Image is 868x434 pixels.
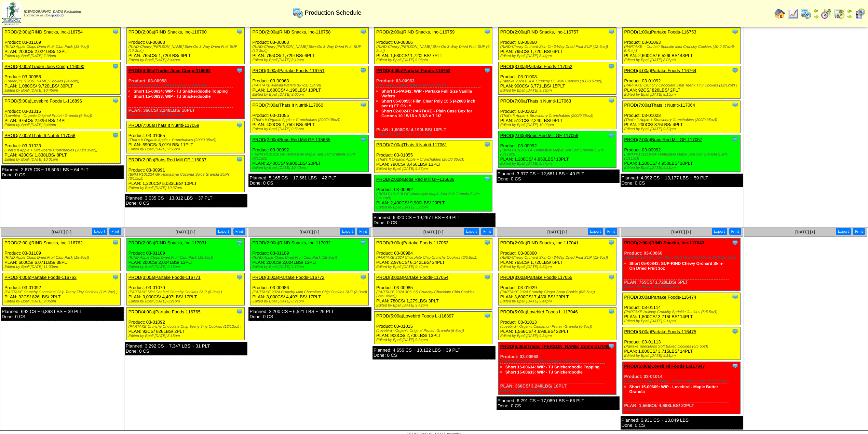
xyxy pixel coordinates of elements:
[836,228,851,235] button: Export
[376,256,492,260] div: (PARTAKE 2024 Chocolate Chip Crunchy Cookies (6/5.5oz))
[608,63,615,70] img: Tooltip
[624,58,740,62] div: Edited by Bpali [DATE] 8:06pm
[4,158,120,162] div: Edited by Bpali [DATE] 10:01pm
[505,365,600,369] a: Short 15-00634: WIP - TJ Snickerdoodle Topping
[500,45,616,49] div: (RIND-Chewy Orchard Skin-On 3-Way Dried Fruit SUP (12-3oz))
[608,343,615,350] img: Tooltip
[2,2,21,25] img: zoroco-logo-small.webp
[236,239,243,246] img: Tooltip
[498,131,616,168] div: Product: 03-00992 PLAN: 1,200CS / 4,950LBS / 10PLT
[112,97,119,104] img: Tooltip
[252,68,324,73] a: PROD(3:00a)Partake Foods-116751
[376,240,448,245] a: PROD(3:00a)Partake Foods-117053
[128,256,244,260] div: (RIND Apple Chips Dried Fruit Club Pack (18-9oz))
[128,68,211,73] a: PROD(4:00a)Trader Joes Comp-116092
[795,230,815,234] a: [DATE] [+]
[608,132,615,139] img: Tooltip
[500,265,616,269] div: Edited by Bpali [DATE] 9:32pm
[498,28,616,60] div: Product: 03-00860 PLAN: 765CS / 1,720LBS / 6PLT
[3,131,121,164] div: Product: 03-01023 PLAN: 420CS / 1,838LBS / 8PLT
[1,307,124,321] div: Planned: 692 CS ~ 6,898 LBS ~ 39 PLT Done: 0 CS
[813,14,819,19] img: arrowright.gif
[176,230,195,234] span: [DATE] [+]
[250,273,368,306] div: Product: 03-00986 PLAN: 3,000CS / 4,497LBS / 17PLT
[375,28,492,64] div: Product: 03-00866 PLAN: 1,530CS / 1,720LBS / 7PLT
[381,89,472,98] a: Short 15-PA642: WIP - Partake Full Size Vanilla Wafers
[376,68,450,73] a: PROD(4:00a)Partake Foods-116752
[134,94,211,99] a: Short 15-00633: WIP - TJ Snickerdoodle
[372,346,496,360] div: Planned: 4,656 CS ~ 10,122 LBS ~ 39 PLT Done: 0 CS
[4,79,120,83] div: (Trader [PERSON_NAME] Cookies (24-6oz))
[500,29,579,35] a: PROD(2:00a)RIND Snacks, Inc-116757
[732,328,738,335] img: Tooltip
[821,8,832,19] img: calendarblend.gif
[497,169,620,183] div: Planned: 3,377 CS ~ 12,681 LBS ~ 40 PLT Done: 0 CS
[622,239,740,291] div: Product: 03-00860 PLAN: 765CS / 1,720LBS / 6PLT
[112,132,119,139] img: Tooltip
[800,8,811,19] img: calendarprod.gif
[52,14,64,17] a: (logout)
[3,273,121,306] div: Product: 03-01092 PLAN: 92CS / 826LBS / 2PLT
[375,66,492,138] div: Product: 03-00963 PLAN: 1,600CS / 4,190LBS / 10PLT
[376,29,455,35] a: PROD(2:00a)RIND Snacks, Inc-116759
[252,290,368,294] div: (PARTAKE 2024 Crunchy Mini Chocolate Chip Cookies SUP (8-3oz))
[629,261,723,271] a: Short 05-00843: SUP-RIND Chewy Orchard Skin-On Dried Fruit 3oz
[128,147,244,151] div: Edited by Bpali [DATE] 9:56pm
[4,256,120,260] div: (RIND Apple Chips Dried Fruit Club Pack (18-9oz))
[622,362,740,414] div: Product: 03-01014 PLAN: 1,566CS / 4,698LBS / 22PLT
[128,325,244,329] div: (PARTAKE Crunchy Chocolate Chip Teeny Tiny Cookies (12/12oz) )
[605,228,617,235] button: Print
[481,228,493,235] button: Print
[233,228,245,235] button: Print
[500,64,572,69] a: PROD(3:00a)Partake Foods-117052
[236,274,243,281] img: Tooltip
[128,334,244,338] div: Edited by Bpali [DATE] 8:15pm
[500,114,616,118] div: (That's It Apple + Strawberry Crunchables (200/0.35oz))
[236,67,243,74] img: Tooltip
[500,325,616,329] div: (Lovebird - Organic Cinnamon Protein Granola (6-8oz))
[112,239,119,246] img: Tooltip
[252,152,368,161] div: ( BRM P101216 GF Homestyle Maple Sea Salt Granola SUPs (6/11oz))
[500,123,616,127] div: Edited by Bpali [DATE] 10:00pm
[4,148,120,152] div: (That's It Apple + Strawberry Crunchables (200/0.35oz))
[376,167,492,171] div: Edited by Bpali [DATE] 9:57pm
[622,66,740,99] div: Product: 03-01092 PLAN: 92CS / 826LBS / 2PLT
[360,239,367,246] img: Tooltip
[624,137,702,142] a: PROD(2:00p)Bobs Red Mill GF-117057
[24,10,81,14] span: [DEMOGRAPHIC_DATA] Packaging
[52,230,71,234] a: [DATE] [+]
[125,194,248,207] div: Planned: 3,035 CS ~ 13,012 LBS ~ 37 PLT Done: 0 CS
[505,370,583,375] a: Short 15-00633: WIP - TJ Snickerdoodle
[293,7,303,18] img: calendarprod.gif
[624,310,740,314] div: (PARTAKE Holiday Crunchy Sprinkle Cookies (6/5.5oz))
[624,240,704,245] a: PROD(2:00a)RIND Snacks, Inc-117043
[621,174,744,187] div: Planned: 4,092 CS ~ 13,177 LBS ~ 59 PLT Done: 0 CS
[126,121,244,153] div: Product: 03-01055 PLAN: 690CS / 3,019LBS / 11PLT
[109,228,121,235] button: Print
[126,66,244,119] div: Product: 03-00958 PLAN: 360CS / 3,240LBS / 10PLT
[484,176,491,182] img: Tooltip
[372,213,496,227] div: Planned: 6,320 CS ~ 19,267 LBS ~ 49 PLT Done: 0 CS
[547,230,567,234] a: [DATE] [+]
[498,308,616,340] div: Product: 03-01013 PLAN: 1,566CS / 4,698LBS / 22PLT
[732,363,738,369] img: Tooltip
[787,8,798,19] img: line_graph.gif
[622,293,740,325] div: Product: 03-01114 PLAN: 1,800CS / 3,715LBS / 14PLT
[624,285,740,289] div: Edited by Bpali [DATE] 9:32pm
[376,158,492,162] div: (That's It Organic Apple + Crunchables (200/0.35oz))
[629,384,718,394] a: Short 15-00669: WIP - Lovebird - Maple Butter Granola
[128,173,244,181] div: (BRM P101224 GF Homestyle Coconut Spice Granola SUPs (6/11oz))
[484,274,491,281] img: Tooltip
[252,166,368,170] div: Edited by Bpali [DATE] 10:40pm
[4,114,120,118] div: (Lovebird - Organic Original Protein Granola (6-8oz))
[4,133,75,138] a: PROD(7:00a)Thats It Nutriti-117058
[813,8,819,14] img: arrowleft.gif
[608,28,615,35] img: Tooltip
[126,273,244,306] div: Product: 03-01070 PLAN: 3,000CS / 4,497LBS / 17PLT
[671,230,691,234] a: [DATE] [+]
[3,97,121,129] div: Product: 03-01015 PLAN: 975CS / 2,925LBS / 14PLT
[732,136,738,143] img: Tooltip
[252,137,330,142] a: PROD(2:00p)Bobs Red Mill GF-115635
[252,58,368,62] div: Edited by Bpali [DATE] 8:12pm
